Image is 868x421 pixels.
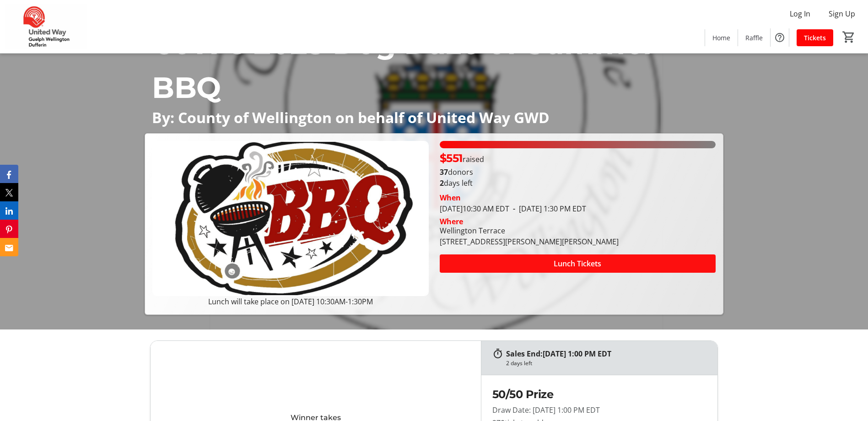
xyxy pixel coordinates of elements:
div: Where [440,218,463,225]
div: [STREET_ADDRESS][PERSON_NAME][PERSON_NAME] [440,236,619,247]
p: Lunch will take place on [DATE] 10:30AM-1:30PM [152,296,428,307]
div: 100% of fundraising goal reached [440,141,716,148]
div: Wellington Terrace [440,225,619,236]
p: Draw Date: [DATE] 1:00 PM EDT [492,405,706,416]
span: [DATE] 1:00 PM EDT [543,349,611,359]
div: When [440,192,461,203]
a: Tickets [797,29,833,46]
p: raised [440,150,484,167]
span: $551 [440,151,463,165]
span: Raffle [745,33,763,43]
p: days left [440,178,716,189]
a: Home [705,29,738,46]
span: Sign Up [829,8,855,19]
a: Raffle [738,29,770,46]
h2: 50/50 Prize [492,386,706,403]
span: [DATE] 1:30 PM EDT [509,204,586,214]
button: Sign Up [821,6,863,21]
span: Tickets [804,33,826,43]
p: CoW's 2025 Dog Daze of Summer BBQ [152,22,716,109]
button: Cart [841,29,857,45]
span: 2 [440,178,444,188]
b: 37 [440,167,448,177]
span: Home [712,33,730,43]
span: Lunch Tickets [554,258,601,269]
span: [DATE] 10:30 AM EDT [440,204,509,214]
img: Campaign CTA Media Photo [152,141,428,296]
button: Log In [782,6,818,21]
span: Log In [790,8,810,19]
span: Sales End: [506,349,543,359]
button: Help [771,28,789,47]
button: Lunch Tickets [440,254,716,273]
img: United Way Guelph Wellington Dufferin's Logo [5,4,87,49]
p: By: County of Wellington on behalf of United Way GWD [152,109,716,125]
div: 2 days left [506,359,532,367]
span: - [509,204,519,214]
p: donors [440,167,716,178]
